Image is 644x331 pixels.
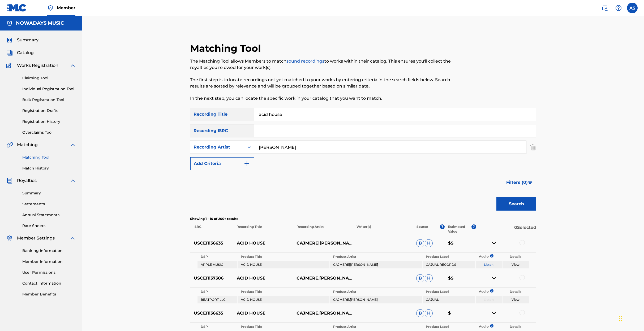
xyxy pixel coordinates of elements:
img: help [615,5,622,11]
a: Banking Information [22,248,76,254]
img: expand [70,177,76,184]
td: APPLE MUSIC [198,261,237,268]
span: B [416,239,424,247]
img: Delete Criterion [530,141,536,154]
span: ? [492,324,492,328]
p: $$ [444,275,476,281]
img: contract [491,240,497,246]
form: Search Form [190,108,536,213]
img: Catalog [6,50,13,56]
a: Summary [22,190,76,196]
p: ACID HOUSE [233,240,293,246]
img: contract [491,275,497,281]
th: Product Label [423,253,475,260]
img: expand [70,142,76,148]
td: CAJUAL [423,296,475,303]
a: Member Information [22,259,76,264]
a: Individual Registration Tool [22,86,76,92]
img: Matching [6,142,13,148]
th: Details [503,253,529,260]
a: sound recordings [286,59,324,64]
a: Public Search [599,3,610,13]
p: Recording Artist [293,224,353,234]
th: DSP [198,288,237,295]
a: View [512,298,520,302]
div: Recording Artist [194,144,241,150]
th: Product Label [423,323,475,330]
th: Product Title [238,323,330,330]
th: Details [503,288,529,295]
img: Top Rightsholder [47,5,54,11]
span: ? [492,254,492,258]
span: Works Registration [17,62,58,69]
img: Royalties [6,177,13,184]
img: filter [528,181,533,184]
th: Product Label [423,288,475,295]
span: H [425,309,433,317]
a: User Permissions [22,270,76,275]
a: Rate Sheets [22,223,76,229]
span: H [425,239,433,247]
iframe: Resource Center [629,228,644,274]
a: Statements [22,201,76,207]
th: Product Title [238,288,330,295]
p: USCEI1136635 [190,240,233,246]
th: Product Artist [330,253,422,260]
p: Recording Title [233,224,293,234]
div: Help [613,3,624,13]
p: CAJMERE,[PERSON_NAME] [293,275,353,281]
a: Registration Drafts [22,108,76,114]
a: View [512,263,520,267]
img: Member Settings [6,235,13,241]
p: CAJMERE|[PERSON_NAME] [293,240,353,246]
img: contract [491,310,497,316]
th: Product Artist [330,323,422,330]
p: Showing 1 - 10 of 200+ results [190,216,536,221]
p: ACID HOUSE [233,275,293,281]
p: Estimated Value [448,224,471,234]
span: ? [440,224,445,229]
th: Product Artist [330,288,422,295]
th: DSP [198,323,237,330]
span: B [416,274,424,282]
td: CAJMERE|[PERSON_NAME] [330,261,422,268]
p: Source [417,224,428,234]
a: Overclaims Tool [22,130,76,135]
span: Royalties [17,177,37,184]
h2: Matching Tool [190,42,264,54]
p: $ [444,310,476,316]
p: Listen [476,297,502,302]
td: BEATPORT LLC [198,296,237,303]
p: Audio [476,254,482,259]
span: ? [492,289,492,293]
td: CAJMERE,[PERSON_NAME] [330,296,422,303]
img: Accounts [6,20,13,27]
a: Contact Information [22,281,76,286]
span: ? [471,224,476,229]
span: H [425,274,433,282]
img: search [602,5,608,11]
img: expand [70,235,76,241]
p: ACID HOUSE [233,310,293,316]
a: SummarySummary [6,37,38,43]
p: $$ [444,240,476,246]
img: expand [70,62,76,69]
button: Filters (0) [503,176,536,189]
a: Listen [484,263,493,267]
td: ACID HOUSE [238,261,330,268]
span: Catalog [17,50,34,56]
p: Audio [476,324,482,329]
a: Member Benefits [22,291,76,297]
a: Match History [22,165,76,171]
img: MLC Logo [6,4,27,12]
div: Drag [619,311,622,327]
span: Filters ( 0 ) [506,179,528,186]
a: Registration History [22,119,76,124]
p: Audio [476,289,482,294]
iframe: Chat Widget [617,306,644,331]
p: USCEI1136635 [190,310,233,316]
td: CAJUAL RECORDS [423,261,475,268]
img: 9d2ae6d4665cec9f34b9.svg [244,160,250,167]
span: Member [57,5,75,11]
